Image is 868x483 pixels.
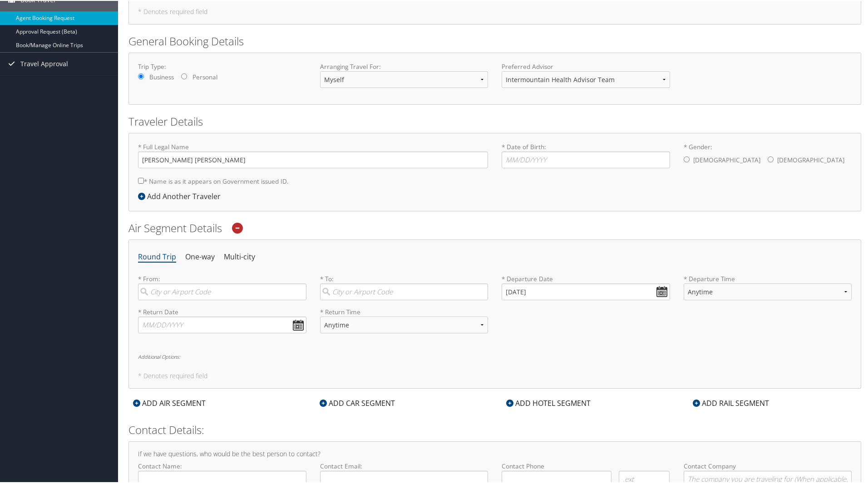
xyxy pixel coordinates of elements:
[777,151,844,168] label: [DEMOGRAPHIC_DATA]
[320,273,488,299] label: * To:
[138,283,306,299] input: City or Airport Code
[138,177,144,183] input: * Name is as it appears on Government issued ID.
[138,61,306,70] label: Trip Type:
[320,283,488,299] input: City or Airport Code
[768,156,774,161] input: * Gender:[DEMOGRAPHIC_DATA][DEMOGRAPHIC_DATA]
[128,397,210,408] div: ADD AIR SEGMENT
[192,72,217,81] label: Personal
[502,397,595,408] div: ADD HOTEL SEGMENT
[502,151,670,167] input: * Date of Birth:
[138,353,852,358] h6: Additional Options:
[138,190,225,201] div: Add Another Traveler
[128,421,861,437] h2: Contact Details:
[138,307,306,316] label: * Return Date
[502,273,670,283] label: * Departure Date
[224,248,255,264] li: Multi-city
[138,248,176,264] li: Round Trip
[684,273,852,307] label: * Departure Time
[502,283,670,299] input: MM/DD/YYYY
[688,397,774,408] div: ADD RAIL SEGMENT
[684,283,852,299] select: * Departure Time
[502,141,670,167] label: * Date of Birth:
[138,450,852,456] h4: If we have questions, who would be the best person to contact?
[138,8,852,14] h5: * Denotes required field
[138,172,289,189] label: * Name is as it appears on Government issued ID.
[20,52,68,74] span: Travel Approval
[693,151,760,168] label: [DEMOGRAPHIC_DATA]
[185,248,215,264] li: One-way
[128,33,861,48] h2: General Booking Details
[128,220,861,235] h2: Air Segment Details
[320,61,488,70] label: Arranging Travel For:
[138,151,488,167] input: * Full Legal Name
[138,273,306,299] label: * From:
[684,141,852,169] label: * Gender:
[684,156,690,161] input: * Gender:[DEMOGRAPHIC_DATA][DEMOGRAPHIC_DATA]
[149,72,174,81] label: Business
[502,61,670,70] label: Preferred Advisor
[320,307,488,316] label: * Return Time
[138,316,306,332] input: MM/DD/YYYY
[138,141,488,167] label: * Full Legal Name
[128,113,861,128] h2: Traveler Details
[502,461,670,470] label: Contact Phone
[315,397,399,408] div: ADD CAR SEGMENT
[138,372,852,378] h5: * Denotes required field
